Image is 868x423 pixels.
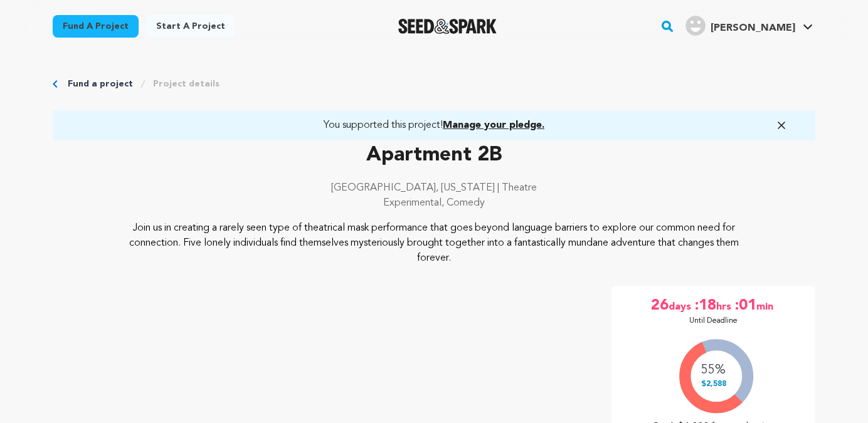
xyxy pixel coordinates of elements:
[53,140,815,170] p: Apartment 2B
[53,180,815,196] p: [GEOGRAPHIC_DATA], [US_STATE] | Theatre
[53,196,815,211] p: Experimental, Comedy
[683,13,815,39] span: Katie K.'s Profile
[398,19,497,34] a: Seed&Spark Homepage
[689,316,738,326] p: Until Deadline
[756,296,776,316] span: min
[153,78,220,90] a: Project details
[669,296,694,316] span: days
[711,23,795,33] span: [PERSON_NAME]
[685,16,795,36] div: Katie K.'s Profile
[683,13,815,36] a: Katie K.'s Profile
[398,19,497,34] img: Seed&Spark Logo Dark Mode
[68,78,133,90] a: Fund a project
[53,78,815,90] div: Breadcrumb
[53,15,139,38] a: Fund a project
[146,15,235,38] a: Start a project
[734,296,756,316] span: :01
[129,221,739,266] p: Join us in creating a rarely seen type of theatrical mask performance that goes beyond language b...
[443,120,544,130] span: Manage your pledge.
[716,296,734,316] span: hrs
[694,296,716,316] span: :18
[68,118,800,133] a: You supported this project!Manage your pledge.
[685,16,706,36] img: user.png
[651,296,669,316] span: 26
